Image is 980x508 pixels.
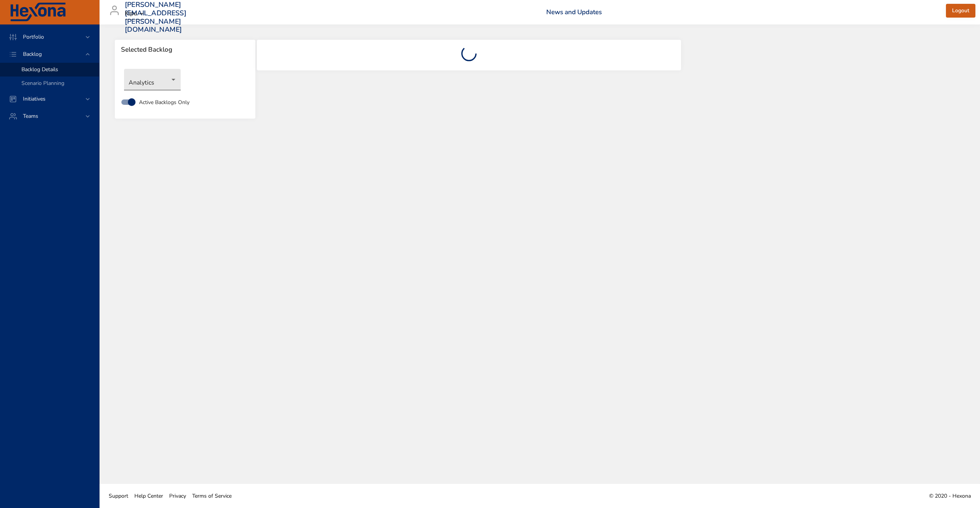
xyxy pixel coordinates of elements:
span: Support [109,492,128,500]
h3: [PERSON_NAME][EMAIL_ADDRESS][PERSON_NAME][DOMAIN_NAME] [125,1,186,34]
button: Logout [946,4,975,18]
span: Scenario Planning [21,80,64,87]
a: Terms of Service [189,487,235,505]
span: Portfolio [17,33,50,41]
span: Privacy [169,492,186,500]
a: Support [106,487,131,505]
a: News and Updates [546,8,602,16]
a: Privacy [166,487,189,505]
span: Active Backlogs Only [139,98,189,106]
span: Help Center [134,492,163,500]
span: © 2020 - Hexona [929,492,971,500]
div: Kipu [125,8,146,20]
a: Help Center [131,487,166,505]
span: Selected Backlog [121,46,249,54]
span: Initiatives [17,95,52,103]
span: Terms of Service [192,492,232,500]
span: Backlog [17,50,48,58]
div: Analytics [124,69,181,90]
span: Backlog Details [21,66,58,73]
span: Teams [17,112,44,120]
img: Hexona [9,3,67,22]
span: Logout [952,6,969,16]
